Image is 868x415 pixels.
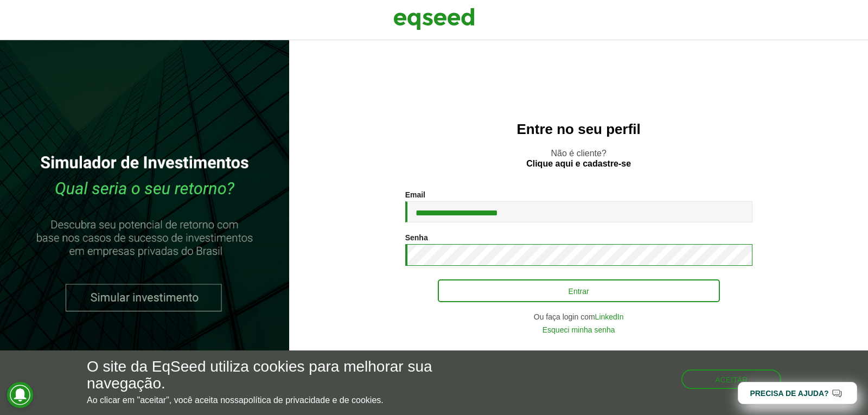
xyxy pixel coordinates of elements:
p: Não é cliente? [311,148,846,169]
h5: O site da EqSeed utiliza cookies para melhorar sua navegação. [87,359,503,392]
div: Ou faça login com [405,313,752,321]
a: política de privacidade e de cookies [244,396,381,405]
p: Ao clicar em "aceitar", você aceita nossa . [87,395,503,405]
button: Aceitar [681,369,781,389]
a: LinkedIn [595,313,624,321]
h2: Entre no seu perfil [311,122,846,137]
label: Email [405,191,425,199]
label: Senha [405,234,428,241]
a: Clique aqui e cadastre-se [526,159,631,168]
button: Entrar [438,279,720,302]
a: Esqueci minha senha [542,326,615,334]
img: EqSeed Logo [393,5,475,33]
